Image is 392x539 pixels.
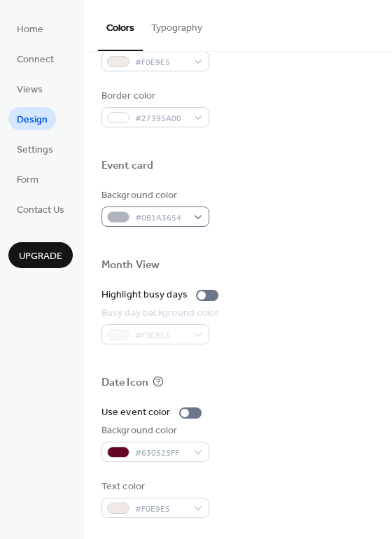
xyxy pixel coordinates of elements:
span: Form [17,173,38,188]
a: Connect [8,47,62,70]
span: Design [17,113,48,127]
span: Contact Us [17,203,64,218]
div: Highlight busy days [101,288,188,302]
a: Settings [8,137,62,160]
span: #F0E9E5 [135,55,187,70]
a: Home [8,17,52,40]
span: Home [17,22,43,37]
a: Views [8,77,51,100]
div: Month View [101,258,160,273]
span: #F0E9E5 [135,502,187,517]
div: Busy day background color [101,306,219,321]
button: Upgrade [8,242,73,268]
span: #630525FF [135,446,187,461]
div: Event card [101,159,153,174]
div: Background color [101,423,206,438]
span: Views [17,83,43,97]
span: #27395A00 [135,111,187,126]
a: Form [8,167,47,190]
span: Connect [17,52,54,67]
a: Contact Us [8,197,73,220]
div: Border color [101,89,206,104]
div: Background color [101,188,206,203]
div: Use event color [101,405,171,420]
div: Date Icon [101,376,148,391]
a: Design [8,107,56,130]
span: #0B1A3654 [135,211,187,225]
span: Settings [17,143,53,157]
span: Upgrade [19,249,62,264]
div: Text color [101,479,206,494]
